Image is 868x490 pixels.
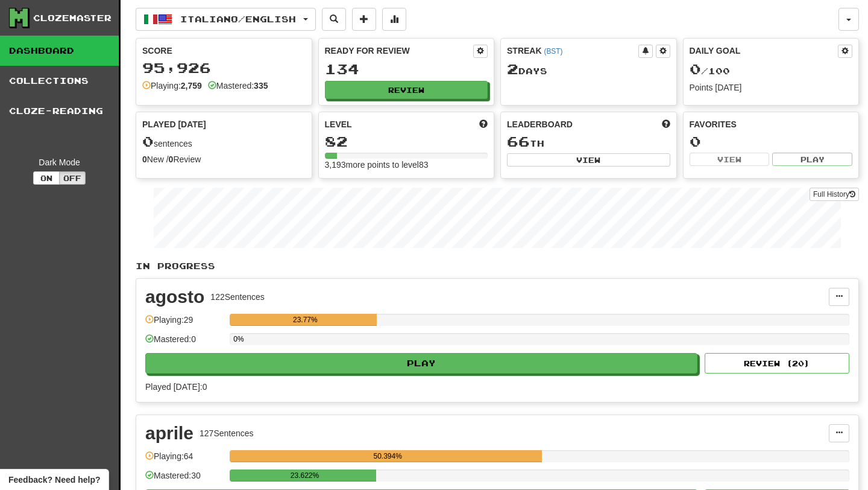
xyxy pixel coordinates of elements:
[690,81,853,94] div: Points [DATE]
[145,333,224,353] div: Mastered: 0
[233,314,377,326] div: 23.77%
[705,353,849,374] button: Review (20)
[690,134,853,149] div: 0
[507,153,670,167] button: View
[9,156,110,168] div: Dark Mode
[169,154,174,164] strong: 0
[507,60,518,77] span: 2
[772,153,852,166] button: Play
[33,12,112,24] div: Clozemaster
[325,45,474,57] div: Ready for Review
[810,188,859,201] a: Full History
[145,288,204,306] div: agosto
[145,353,697,374] button: Play
[208,80,268,92] div: Mastered:
[690,66,730,76] span: / 100
[8,474,100,486] span: Open feedback widget
[690,60,701,77] span: 0
[59,171,86,185] button: Off
[136,260,859,272] p: In Progress
[507,45,638,57] div: Streak
[322,8,346,31] button: Search sentences
[325,134,488,149] div: 82
[233,450,542,462] div: 50.394%
[690,45,838,58] div: Daily Goal
[145,469,224,489] div: Mastered: 30
[33,171,60,185] button: On
[200,427,254,439] div: 127 Sentences
[690,118,853,130] div: Favorites
[507,133,530,150] span: 66
[180,14,296,24] span: Italiano / English
[142,118,206,130] span: Played [DATE]
[142,133,154,150] span: 0
[145,424,193,442] div: aprile
[142,80,202,92] div: Playing:
[325,62,488,77] div: 134
[254,81,268,91] strong: 335
[181,81,202,91] strong: 2,759
[136,8,316,31] button: Italiano/English
[142,60,306,75] div: 95,926
[352,8,376,31] button: Add sentence to collection
[210,291,265,303] div: 122 Sentences
[325,81,488,99] button: Review
[662,118,670,130] span: This week in points, UTC
[690,153,770,166] button: View
[544,47,562,56] a: (BST)
[479,118,488,130] span: Score more points to level up
[507,62,670,77] div: Day s
[142,153,306,165] div: New / Review
[507,134,670,150] div: th
[233,469,376,482] div: 23.622%
[507,118,573,130] span: Leaderboard
[142,154,147,164] strong: 0
[325,118,352,130] span: Level
[325,159,488,171] div: 3,193 more points to level 83
[145,314,224,334] div: Playing: 29
[142,45,306,57] div: Score
[142,134,306,150] div: sentences
[382,8,406,31] button: More stats
[145,450,224,470] div: Playing: 64
[145,382,207,392] span: Played [DATE]: 0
